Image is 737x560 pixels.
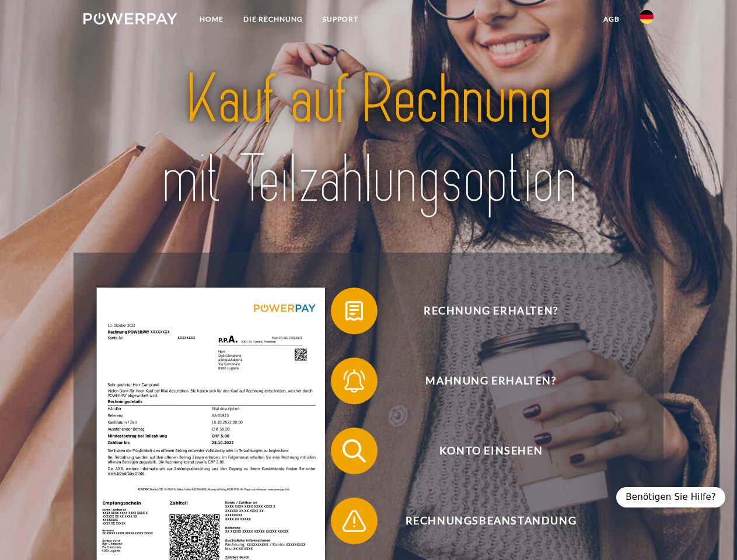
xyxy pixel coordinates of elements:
button: Rechnungsbeanstandung [331,498,634,544]
button: Konto einsehen [331,428,634,474]
span: Rechnungsbeanstandung [348,498,634,544]
span: Mahnung erhalten? [348,358,634,404]
div: Benötigen Sie Hilfe? [616,487,725,508]
a: Home [190,9,233,30]
a: SUPPORT [313,9,368,30]
button: Mahnung erhalten? [331,358,634,404]
img: de [640,10,654,24]
img: title-powerpay_de.svg [111,56,626,223]
img: qb_bell.svg [340,366,369,395]
img: qb_warning.svg [340,506,369,535]
button: Rechnung erhalten? [331,288,634,334]
img: qb_search.svg [340,436,369,466]
span: Rechnung erhalten? [348,288,634,334]
a: DIE RECHNUNG [233,9,313,30]
img: logo-powerpay-white.svg [83,13,177,24]
a: agb [593,9,630,30]
span: Konto einsehen [348,428,634,474]
img: qb_bill.svg [340,296,369,325]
